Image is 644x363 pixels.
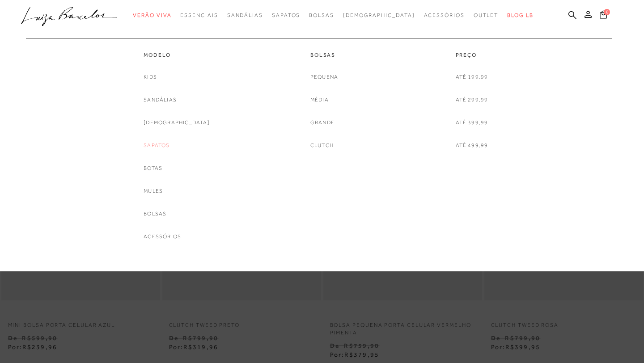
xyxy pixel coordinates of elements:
[507,7,533,24] a: BLOG LB
[144,141,169,150] a: noSubCategoriesText
[144,209,166,219] a: noSubCategoriesText
[144,95,177,105] a: noSubCategoriesText
[343,12,415,18] span: [DEMOGRAPHIC_DATA]
[456,72,488,82] a: noSubCategoriesText
[456,95,488,105] a: noSubCategoriesText
[144,51,210,59] a: categoryNavScreenReaderText
[144,186,163,196] a: noSubCategoriesText
[507,12,533,18] span: BLOG LB
[144,232,181,241] a: noSubCategoriesText
[474,7,499,24] a: categoryNavScreenReaderText
[456,141,488,150] a: noSubCategoriesText
[310,95,329,105] a: noSubCategoriesText
[180,7,218,24] a: categoryNavScreenReaderText
[310,118,335,127] a: noSubCategoriesText
[272,7,300,24] a: categoryNavScreenReaderText
[144,164,162,173] a: noSubCategoriesText
[456,118,488,127] a: noSubCategoriesText
[309,12,334,18] span: Bolsas
[180,12,218,18] span: Essenciais
[227,7,263,24] a: categoryNavScreenReaderText
[309,7,334,24] a: categoryNavScreenReaderText
[424,7,465,24] a: categoryNavScreenReaderText
[474,12,499,18] span: Outlet
[144,72,157,82] a: noSubCategoriesText
[310,72,338,82] a: noSubCategoriesText
[272,12,300,18] span: Sapatos
[456,51,488,59] a: categoryNavScreenReaderText
[133,7,171,24] a: categoryNavScreenReaderText
[604,9,610,15] span: 0
[343,7,415,24] a: noSubCategoriesText
[424,12,465,18] span: Acessórios
[133,12,171,18] span: Verão Viva
[310,51,338,59] a: categoryNavScreenReaderText
[144,118,210,127] a: noSubCategoriesText
[227,12,263,18] span: Sandálias
[310,141,334,150] a: noSubCategoriesText
[597,10,610,22] button: 0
